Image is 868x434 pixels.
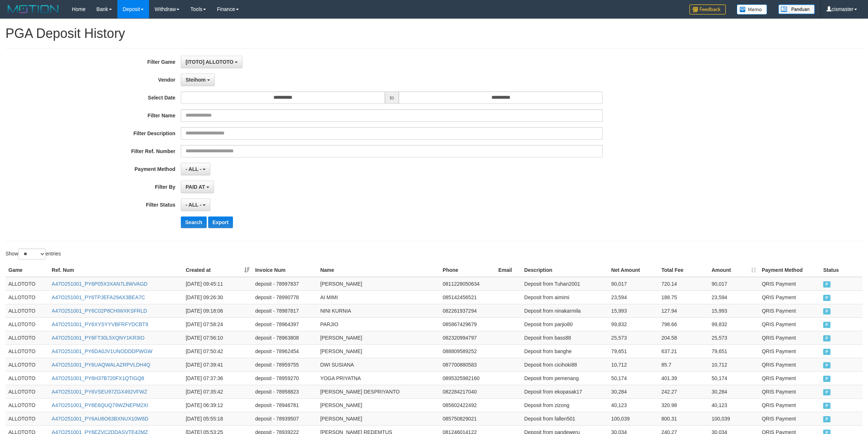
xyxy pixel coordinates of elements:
[823,376,830,382] span: PAID
[440,344,495,358] td: 088809589252
[52,389,147,395] a: A47O251001_PY6VSEU97ZGX492VFWZ
[820,263,863,277] th: Status
[608,317,659,331] td: 99,832
[759,290,821,304] td: QRIS Payment
[183,385,252,398] td: [DATE] 07:35:42
[440,358,495,371] td: 087700880583
[759,371,821,385] td: QRIS Payment
[5,398,49,412] td: ALLOTOTO
[5,304,49,317] td: ALLOTOTO
[440,371,495,385] td: 0895325982160
[440,317,495,331] td: 085867429679
[658,412,709,425] td: 800.31
[759,263,821,277] th: Payment Method
[52,375,144,381] a: A47O251001_PY6H37B720FX1QTIGQ8
[759,331,821,344] td: QRIS Payment
[183,317,252,331] td: [DATE] 07:58:24
[823,322,830,328] span: PAID
[252,385,317,398] td: deposit - 78958823
[52,362,150,368] a: A47O251001_PY6UAQWALAZRPVLDH4Q
[521,290,608,304] td: Deposit from aimimi
[608,304,659,317] td: 15,993
[521,371,608,385] td: Deposit from pemenang
[823,308,830,314] span: PAID
[521,277,608,291] td: Deposit from Tuhan2001
[52,308,147,314] a: A47O251001_PY6C02P8CHIWXKSFRLD
[521,412,608,425] td: Deposit from fallen501
[317,371,440,385] td: YOGA PRIYATNA
[440,412,495,425] td: 085750829021
[317,304,440,317] td: NINI KURNIA
[5,277,49,291] td: ALLOTOTO
[385,91,399,104] span: to
[183,398,252,412] td: [DATE] 06:39:12
[658,385,709,398] td: 242.27
[521,331,608,344] td: Deposit from bass88
[658,371,709,385] td: 401.39
[608,385,659,398] td: 30,284
[252,412,317,425] td: deposit - 78939507
[5,358,49,371] td: ALLOTOTO
[183,358,252,371] td: [DATE] 07:39:41
[823,349,830,355] span: PAID
[440,290,495,304] td: 085142456521
[440,398,495,412] td: 085602422492
[823,281,830,288] span: PAID
[440,304,495,317] td: 082261937294
[823,295,830,301] span: PAID
[186,202,202,208] span: - ALL -
[183,277,252,291] td: [DATE] 09:45:11
[709,290,759,304] td: 23,594
[521,358,608,371] td: Deposit from cicihoki88
[52,416,148,422] a: A47O251001_PY6AU6O63BXNUX10W6D
[521,385,608,398] td: Deposit from ekopasak17
[5,344,49,358] td: ALLOTOTO
[709,317,759,331] td: 99,832
[52,294,145,300] a: A47O251001_PY6TPJEFA29AX3BEA7C
[181,216,207,228] button: Search
[317,358,440,371] td: DWI SUSIANA
[521,398,608,412] td: Deposit from zizong
[186,59,233,65] span: [ITOTO] ALLOTOTO
[759,412,821,425] td: QRIS Payment
[183,304,252,317] td: [DATE] 09:18:06
[658,344,709,358] td: 637.21
[252,263,317,277] th: Invoice Num
[5,371,49,385] td: ALLOTOTO
[5,26,863,41] h1: PGA Deposit History
[658,398,709,412] td: 320.98
[181,181,214,193] button: PAID AT
[317,385,440,398] td: [PERSON_NAME] DESPRIYANTO
[759,398,821,412] td: QRIS Payment
[317,263,440,277] th: Name
[252,398,317,412] td: deposit - 78946781
[823,362,830,368] span: PAID
[709,412,759,425] td: 100,039
[183,344,252,358] td: [DATE] 07:50:42
[317,317,440,331] td: PARJIO
[608,358,659,371] td: 10,712
[52,402,148,408] a: A47O251001_PY6E6QUQ79WZNEPM2XI
[252,344,317,358] td: deposit - 78962454
[18,249,46,259] select: Showentries
[759,358,821,371] td: QRIS Payment
[709,358,759,371] td: 10,712
[521,344,608,358] td: Deposit from banghe
[658,277,709,291] td: 720.14
[495,263,521,277] th: Email
[658,358,709,371] td: 85.7
[440,385,495,398] td: 082284217040
[440,263,495,277] th: Phone
[317,331,440,344] td: [PERSON_NAME]
[709,398,759,412] td: 40,123
[608,290,659,304] td: 23,594
[317,290,440,304] td: AI MIMI
[317,344,440,358] td: [PERSON_NAME]
[658,331,709,344] td: 204.58
[709,263,759,277] th: Amount: activate to sort column ascending
[823,403,830,409] span: PAID
[52,335,145,341] a: A47O251001_PY6FT30L5XQNY1KR3IO
[252,277,317,291] td: deposit - 78997837
[608,371,659,385] td: 50,174
[709,371,759,385] td: 50,174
